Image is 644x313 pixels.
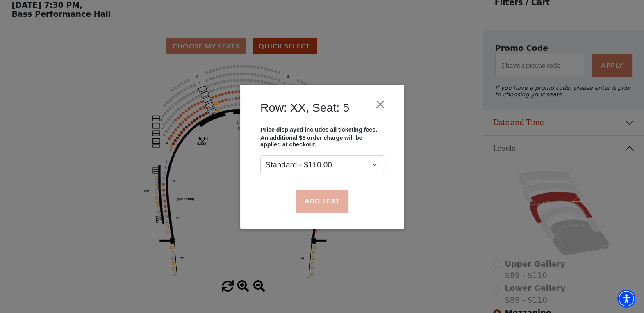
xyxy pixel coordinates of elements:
[260,135,384,148] p: An additional $5 order charge will be applied at checkout.
[260,126,384,133] p: Price displayed includes all ticketing fees.
[617,290,635,308] div: Accessibility Menu
[260,101,349,114] h4: Row: XX, Seat: 5
[296,190,348,212] button: Add Seat
[372,96,388,112] button: Close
